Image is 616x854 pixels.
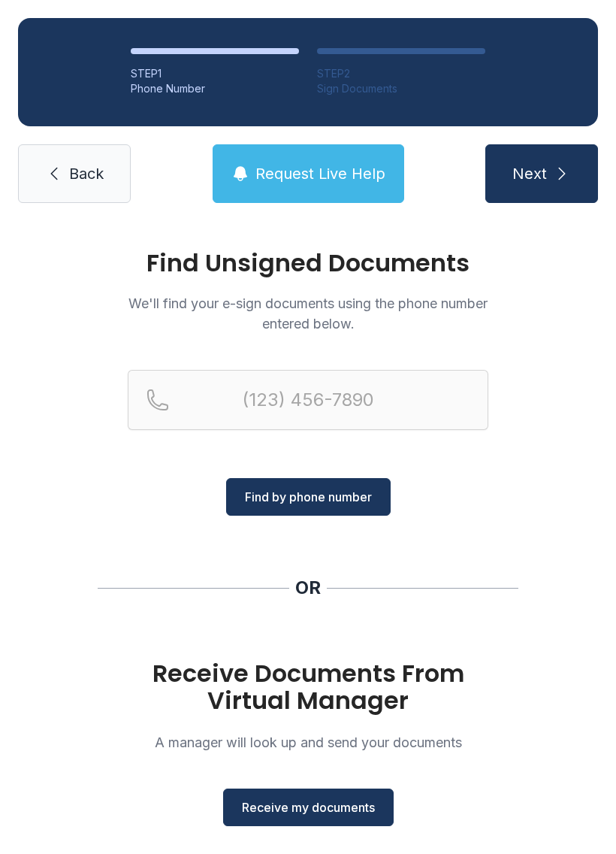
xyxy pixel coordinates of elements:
[128,370,488,430] input: Reservation phone number
[242,798,375,816] span: Receive my documents
[128,251,488,275] h1: Find Unsigned Documents
[128,660,488,714] h1: Receive Documents From Virtual Manager
[245,488,372,506] span: Find by phone number
[295,576,321,600] div: OR
[317,81,485,96] div: Sign Documents
[255,163,385,184] span: Request Live Help
[128,293,488,334] p: We'll find your e-sign documents using the phone number entered below.
[317,66,485,81] div: STEP 2
[69,163,104,184] span: Back
[128,732,488,753] p: A manager will look up and send your documents
[512,163,547,184] span: Next
[131,81,299,96] div: Phone Number
[131,66,299,81] div: STEP 1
